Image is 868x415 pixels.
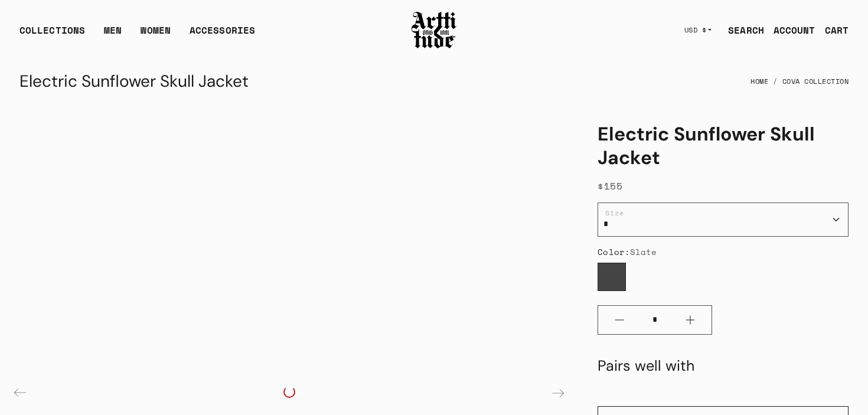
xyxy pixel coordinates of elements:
span: $155 [598,179,622,193]
label: Slate [598,263,626,291]
a: Open cart [815,18,849,42]
input: Quantity [641,309,669,331]
a: Cova Collection [782,68,849,94]
a: Home [750,68,768,94]
div: Color: [598,246,849,258]
button: Plus [669,306,712,334]
ul: Main navigation [10,23,265,47]
a: SEARCH [719,18,764,42]
h1: Electric Sunflower Skull Jacket [598,122,849,169]
span: Slate [630,246,657,258]
img: Arttitude [410,10,458,50]
a: ACCOUNT [764,18,815,42]
a: MEN [104,23,122,47]
button: Minus [598,306,641,334]
a: WOMEN [141,23,171,47]
div: CART [825,23,849,37]
div: ACCESSORIES [190,23,255,47]
span: USD $ [684,25,707,35]
div: COLLECTIONS [19,23,85,47]
div: Electric Sunflower Skull Jacket [19,67,249,96]
button: USD $ [677,17,719,43]
h2: Pairs well with [598,356,694,375]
